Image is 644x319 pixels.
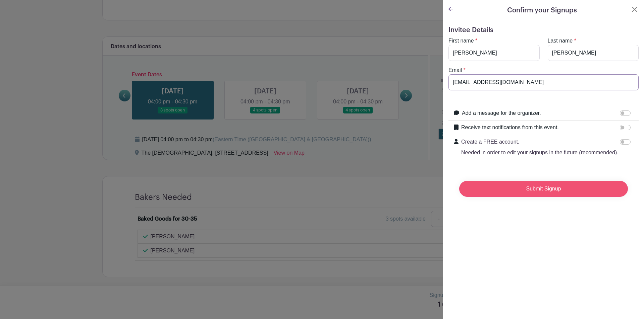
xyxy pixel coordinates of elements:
[631,5,639,13] button: Close
[448,37,474,45] label: First name
[448,66,462,74] label: Email
[459,181,628,197] input: Submit Signup
[507,5,577,15] h5: Confirm your Signups
[461,149,619,157] p: Needed in order to edit your signups in the future (recommended).
[448,26,639,34] h5: Invitee Details
[462,109,541,117] label: Add a message for the organizer.
[548,37,573,45] label: Last name
[461,138,619,146] p: Create a FREE account.
[461,124,559,132] label: Receive text notifications from this event.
